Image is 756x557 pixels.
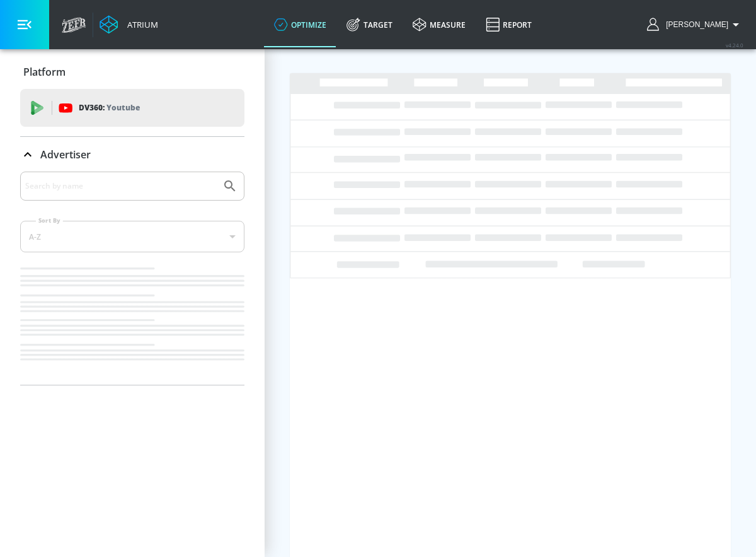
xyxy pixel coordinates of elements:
label: Sort By [36,216,63,225]
div: Advertiser [20,137,244,172]
a: Target [336,2,403,47]
a: measure [403,2,476,47]
a: Atrium [100,15,158,34]
p: DV360: [79,101,140,115]
input: Search by name [25,178,216,194]
button: [PERSON_NAME] [647,17,743,32]
a: Report [476,2,542,47]
div: Atrium [122,19,158,30]
div: Platform [20,54,244,90]
span: login as: aracely.alvarenga@zefr.com [661,20,728,29]
div: Advertiser [20,172,244,385]
span: v 4.24.0 [726,42,743,49]
div: DV360: Youtube [20,89,244,127]
p: Advertiser [40,148,91,161]
p: Platform [23,65,66,79]
div: A-Z [20,221,244,252]
nav: list of Advertiser [20,262,244,385]
p: Youtube [106,101,140,114]
a: optimize [264,2,336,47]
